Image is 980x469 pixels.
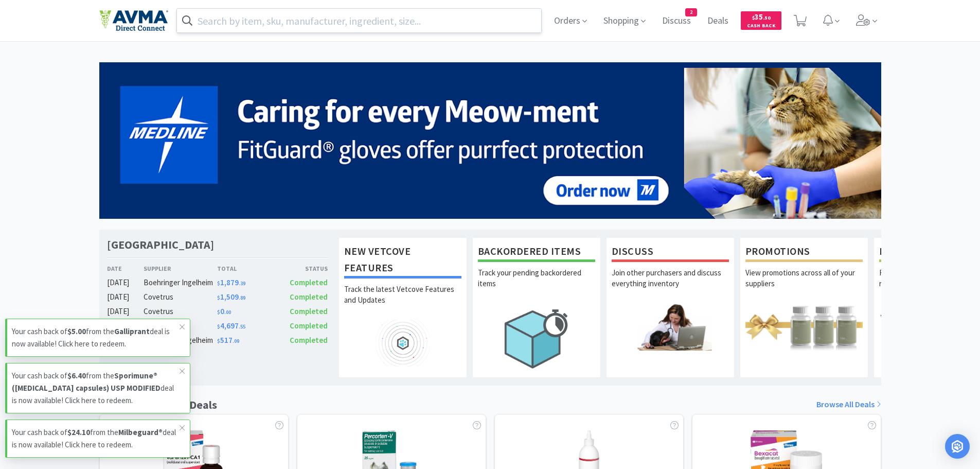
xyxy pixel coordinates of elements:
span: 35 [752,12,771,22]
img: 5b85490d2c9a43ef9873369d65f5cc4c_481.png [99,62,881,219]
div: Total [217,264,273,273]
p: View promotions across all of your suppliers [745,267,863,303]
div: Covetrus [144,291,217,303]
p: Track the latest Vetcove Features and Updates [344,284,461,320]
strong: $6.40 [67,371,86,380]
div: Open Intercom Messenger [945,434,970,459]
a: DiscussJoin other purchasers and discuss everything inventory [606,237,735,377]
p: Your cash back of from the deal is now available! Click here to redeem. [12,370,180,407]
span: $ [217,280,220,287]
img: hero_discuss.png [612,303,729,350]
h1: Promotions [745,243,863,262]
span: $ [217,294,220,301]
span: $ [217,309,220,316]
span: 0 [217,306,231,316]
span: . 09 [233,338,239,344]
div: Supplier [144,264,217,273]
span: 2 [686,9,697,16]
img: hero_promotions.png [745,303,863,350]
a: Backordered ItemsTrack your pending backordered items [472,237,601,377]
strong: $5.00 [67,326,86,336]
span: 1,879 [217,277,245,287]
span: $ [217,338,220,344]
span: Completed [290,277,328,287]
span: $ [217,323,220,330]
a: New Vetcove FeaturesTrack the latest Vetcove Features and Updates [338,237,467,377]
span: . 00 [224,309,231,316]
span: 1,509 [217,292,245,302]
a: Deals [703,16,733,26]
a: [DATE]Boehringer Ingelheim$1,879.39Completed [107,276,328,289]
h1: Discuss [612,243,729,262]
div: Boehringer Ingelheim [144,276,217,289]
a: [DATE]Covetrus$0.00Completed [107,305,328,318]
img: hero_feature_roadmap.png [344,320,461,367]
a: Discuss2 [658,16,695,26]
p: Track your pending backordered items [478,267,595,303]
p: Your cash back of from the deal is now available! Click here to redeem. [12,325,180,350]
span: $ [752,14,755,21]
a: [DATE]Boehringer Ingelheim$517.09Completed [107,334,328,346]
div: Date [107,264,144,273]
div: Status [273,264,328,273]
p: Your cash back of from the deal is now available! Click here to redeem. [12,426,180,451]
span: Completed [290,292,328,302]
p: Join other purchasers and discuss everything inventory [612,267,729,303]
a: Browse All Deals [816,398,881,411]
div: [DATE] [107,291,144,303]
a: [DATE]Covetrus$1,509.89Completed [107,291,328,303]
strong: $24.10 [67,427,90,437]
a: $35.50Cash Back [741,7,781,34]
span: 4,697 [217,321,245,331]
span: . 89 [239,294,245,301]
img: e4e33dab9f054f5782a47901c742baa9_102.png [99,10,168,31]
strong: Milbeguard® [118,427,163,437]
span: 517 [217,335,239,345]
span: Completed [290,335,328,345]
a: PromotionsView promotions across all of your suppliers [740,237,868,377]
span: Completed [290,321,328,331]
strong: Galliprant [114,326,150,336]
input: Search by item, sku, manufacturer, ingredient, size... [177,9,542,32]
span: . 55 [239,323,245,330]
a: [DATE]Zoetis$4,697.55Completed [107,320,328,332]
span: Cash Back [747,23,775,30]
h1: [GEOGRAPHIC_DATA] [107,237,214,252]
span: . 39 [239,280,245,287]
h1: Backordered Items [478,243,595,262]
div: Covetrus [144,305,217,318]
span: Completed [290,306,328,316]
img: hero_backorders.png [478,303,595,374]
div: [DATE] [107,276,144,289]
h1: New Vetcove Features [344,243,461,279]
span: . 50 [763,14,771,21]
div: [DATE] [107,305,144,318]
